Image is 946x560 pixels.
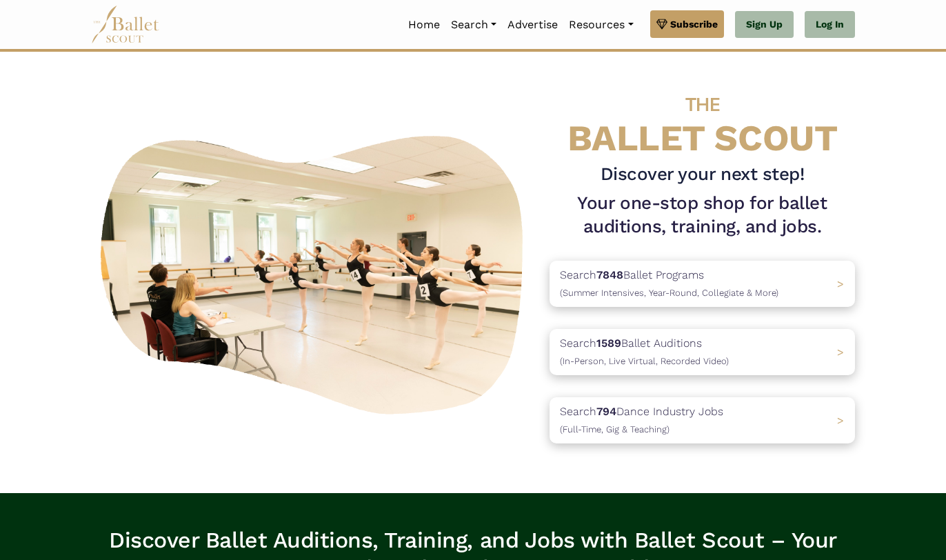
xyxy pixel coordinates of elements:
[550,192,855,239] h1: Your one-stop shop for ballet auditions, training, and jobs.
[560,288,778,298] span: (Summer Intensives, Year-Round, Collegiate & More)
[550,329,855,375] a: Search1589Ballet Auditions(In-Person, Live Virtual, Recorded Video) >
[550,397,855,443] a: Search794Dance Industry Jobs(Full-Time, Gig & Teaching) >
[670,17,718,32] span: Subscribe
[837,414,844,427] span: >
[563,10,638,39] a: Resources
[656,17,667,32] img: gem.svg
[91,123,539,421] img: A group of ballerinas talking to each other in a ballet studio
[805,11,855,39] a: Log In
[445,10,502,39] a: Search
[502,10,563,39] a: Advertise
[560,356,729,366] span: (In-Person, Live Virtual, Recorded Video)
[735,11,794,39] a: Sign Up
[596,268,623,281] b: 7848
[685,93,720,116] span: THE
[596,337,621,350] b: 1589
[560,334,729,370] p: Search Ballet Auditions
[650,10,724,38] a: Subscribe
[550,163,855,186] h3: Discover your next step!
[550,79,855,157] h4: BALLET SCOUT
[550,261,855,307] a: Search7848Ballet Programs(Summer Intensives, Year-Round, Collegiate & More)>
[837,277,844,290] span: >
[560,403,723,438] p: Search Dance Industry Jobs
[560,266,778,301] p: Search Ballet Programs
[403,10,445,39] a: Home
[560,424,670,434] span: (Full-Time, Gig & Teaching)
[596,405,616,418] b: 794
[837,346,844,359] span: >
